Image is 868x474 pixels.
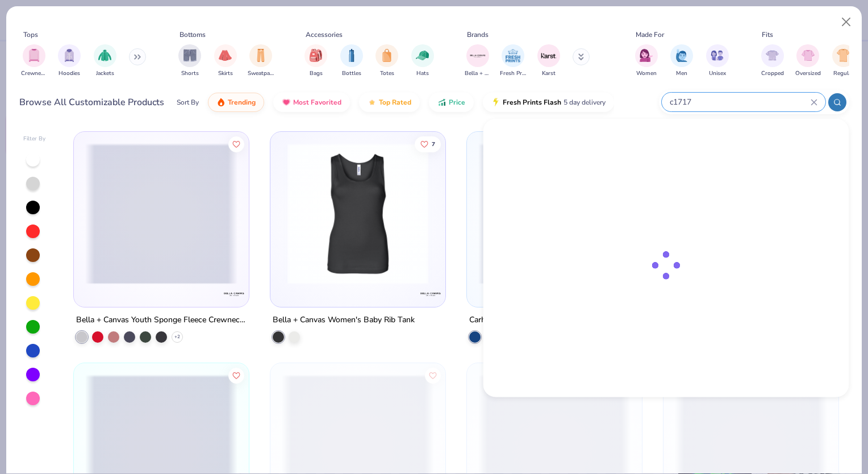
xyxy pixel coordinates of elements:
img: Cropped Image [766,49,779,62]
div: filter for Hoodies [58,44,81,78]
span: Sweatpants [248,69,274,78]
img: Women Image [640,49,653,62]
span: Women [636,69,657,78]
img: Regular Image [837,49,850,62]
button: filter button [411,44,434,78]
img: Karst Image [540,47,557,64]
div: filter for Bella + Canvas [465,44,491,78]
button: Close [836,11,857,33]
button: filter button [21,44,47,78]
span: Men [676,69,687,78]
img: Bella + Canvas logo [223,282,245,305]
div: filter for Karst [537,44,560,78]
div: filter for Fresh Prints [500,44,526,78]
input: Try "T-Shirt" [669,95,811,109]
span: Shorts [181,69,199,78]
div: filter for Unisex [706,44,729,78]
span: Fresh Prints [500,69,526,78]
button: Like [229,367,245,383]
button: filter button [537,44,560,78]
button: Fresh Prints Flash5 day delivery [483,93,614,112]
div: Made For [636,30,664,40]
div: Bella + Canvas Youth Sponge Fleece Crewneck Sweatshirt [76,313,247,327]
span: + 2 [174,334,180,340]
span: Bags [310,69,323,78]
span: Fresh Prints Flash [503,98,561,107]
img: Fresh Prints Image [504,47,521,64]
div: Fits [762,30,773,40]
img: Shorts Image [183,49,197,62]
img: Crewnecks Image [28,49,40,62]
img: Hats Image [416,49,429,62]
img: Men Image [675,49,688,62]
img: Bottles Image [345,49,358,62]
button: Price [429,93,474,112]
div: filter for Cropped [761,44,784,78]
button: filter button [58,44,81,78]
span: Totes [380,69,394,78]
span: Trending [228,98,256,107]
span: Price [449,98,465,107]
div: Filter By [23,135,46,143]
span: Karst [542,69,556,78]
span: Cropped [761,69,784,78]
div: Bella + Canvas Women's Baby Rib Tank [273,313,415,327]
button: filter button [248,44,274,78]
span: Most Favorited [293,98,341,107]
div: filter for Skirts [214,44,237,78]
img: Bella + Canvas Image [469,47,486,64]
div: Tops [23,30,38,40]
button: filter button [375,44,398,78]
span: 5 day delivery [564,96,606,109]
img: flash.gif [491,98,500,107]
button: Like [415,136,441,152]
button: filter button [340,44,363,78]
div: filter for Jackets [94,44,116,78]
span: Hoodies [59,69,80,78]
div: filter for Men [670,44,693,78]
div: filter for Sweatpants [248,44,274,78]
div: Brands [467,30,489,40]
span: Jackets [96,69,114,78]
span: Skirts [218,69,233,78]
div: filter for Oversized [795,44,821,78]
button: filter button [214,44,237,78]
div: filter for Women [635,44,658,78]
img: Jackets Image [98,49,111,62]
span: Regular [833,69,854,78]
img: trending.gif [216,98,226,107]
button: filter button [795,44,821,78]
img: Unisex Image [711,49,724,62]
button: filter button [635,44,658,78]
span: Oversized [795,69,821,78]
div: Bottoms [180,30,206,40]
div: filter for Bags [304,44,327,78]
span: Top Rated [379,98,411,107]
button: Trending [208,93,264,112]
button: Top Rated [359,93,420,112]
div: filter for Hats [411,44,434,78]
span: Crewnecks [21,69,47,78]
img: Skirts Image [219,49,232,62]
div: Browse All Customizable Products [19,95,164,109]
img: Totes Image [381,49,393,62]
div: filter for Shorts [178,44,201,78]
div: filter for Totes [375,44,398,78]
button: filter button [304,44,327,78]
img: most_fav.gif [282,98,291,107]
div: Accessories [306,30,343,40]
div: filter for Regular [832,44,855,78]
button: filter button [832,44,855,78]
img: Bags Image [310,49,322,62]
div: Sort By [177,97,199,107]
img: Hoodies Image [63,49,76,62]
button: filter button [706,44,729,78]
button: filter button [500,44,526,78]
button: filter button [761,44,784,78]
div: Carhartt Force® Sun Defender™ Polo [469,313,604,327]
div: filter for Bottles [340,44,363,78]
span: Hats [416,69,429,78]
span: Bella + Canvas [465,69,491,78]
button: filter button [670,44,693,78]
img: TopRated.gif [368,98,377,107]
